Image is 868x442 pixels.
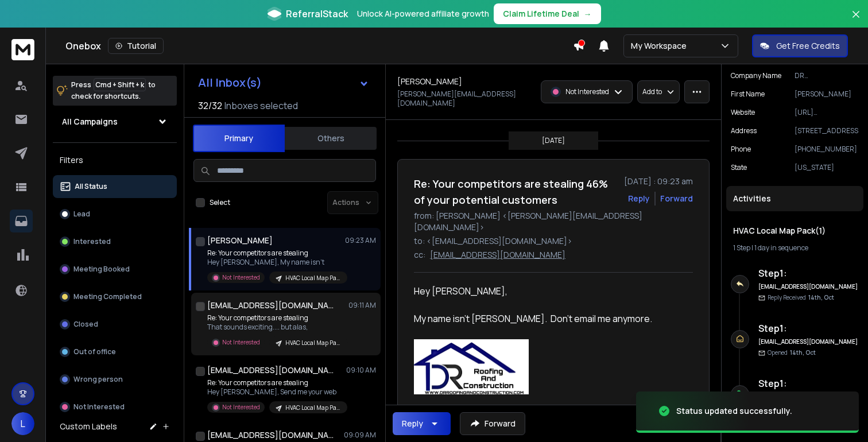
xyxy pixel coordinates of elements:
p: That sounds exciting.... but alas, [207,323,345,332]
button: Interested [53,230,177,253]
button: L [11,412,34,435]
button: Get Free Credits [752,34,848,57]
p: Meeting Completed [73,292,142,301]
p: 09:11 AM [348,301,376,310]
span: → [584,8,592,20]
p: Not Interested [222,338,260,347]
p: Re: Your competitors are stealing [207,313,345,323]
p: DR [PERSON_NAME] and Construction [795,71,859,80]
h1: [EMAIL_ADDRESS][DOMAIN_NAME] [207,300,334,311]
div: Onebox [65,38,573,54]
p: Not Interested [222,273,260,282]
label: Select [210,198,230,207]
button: All Campaigns [53,110,177,133]
p: State [731,163,747,172]
button: Wrong person [53,368,177,391]
p: 09:09 AM [344,431,376,440]
button: Primary [193,125,285,152]
p: [PERSON_NAME] [795,90,859,99]
p: HVAC Local Map Pack(1) [285,274,340,282]
button: Close banner [848,7,863,34]
p: [US_STATE] [795,163,859,172]
button: Not Interested [53,396,177,418]
button: Tutorial [108,38,164,54]
h1: HVAC Local Map Pack(1) [733,225,857,236]
button: Out of office [53,340,177,363]
h1: All Inbox(s) [198,77,262,88]
button: Closed [53,313,177,336]
span: 1 day in sequence [754,243,808,253]
button: Reply [628,193,650,204]
h3: Inboxes selected [224,99,298,113]
h3: Custom Labels [60,421,117,432]
p: Unlock AI-powered affiliate growth [357,8,489,20]
p: Out of office [73,347,116,356]
span: 1 Step [733,243,750,253]
h6: [EMAIL_ADDRESS][DOMAIN_NAME] [758,338,859,346]
h1: [PERSON_NAME] [397,76,462,87]
h1: [EMAIL_ADDRESS][DOMAIN_NAME] [207,429,334,441]
button: Reply [393,412,451,435]
p: Opened [768,348,816,357]
p: [URL][DOMAIN_NAME] [795,108,859,117]
h3: Filters [53,152,177,168]
p: Website [731,108,755,117]
p: [PHONE_NUMBER] [795,145,859,154]
p: All Status [75,182,107,191]
p: to: <[EMAIL_ADDRESS][DOMAIN_NAME]> [414,235,693,247]
p: Lead [73,210,90,219]
button: Claim Lifetime Deal→ [494,3,601,24]
h6: Step 1 : [758,321,859,335]
p: Phone [731,145,751,154]
h6: [EMAIL_ADDRESS][DOMAIN_NAME] [758,282,859,291]
p: Add to [642,87,662,96]
p: [DATE] [542,136,565,145]
button: All Inbox(s) [189,71,378,94]
h6: Step 1 : [758,266,859,280]
div: My name isn't [PERSON_NAME]. Don't email me anymore. [414,312,684,325]
button: Lead [53,203,177,226]
p: HVAC Local Map Pack(1) [285,404,340,412]
h1: [EMAIL_ADDRESS][DOMAIN_NAME] [207,365,334,376]
p: [PERSON_NAME][EMAIL_ADDRESS][DOMAIN_NAME] [397,90,534,108]
p: Interested [73,237,111,246]
h1: All Campaigns [62,116,118,127]
p: Press to check for shortcuts. [71,79,156,102]
p: cc: [414,249,425,261]
div: Hey [PERSON_NAME], [414,284,684,298]
p: Not Interested [73,402,125,412]
h1: [PERSON_NAME] [207,235,273,246]
p: Get Free Credits [776,40,840,52]
p: Not Interested [565,87,609,96]
img: AIorK4wuAVnxrko4pJLy_aVCRFp46Mp7HS10YJ0MFAGevvsd-87FWSeO_VoZKRtbSsuK7LQALoCdR35dgHXv [414,339,529,394]
span: 14th, Oct [790,348,816,356]
span: ReferralStack [286,7,348,21]
span: Cmd + Shift + k [94,78,146,91]
p: 09:10 AM [346,366,376,375]
p: Re: Your competitors are stealing [207,249,345,258]
div: Status updated successfully. [676,405,792,417]
p: Company Name [731,71,781,80]
p: Reply Received [768,293,834,302]
div: Reply [402,418,423,429]
button: Others [285,126,377,151]
p: Hey [PERSON_NAME], Send me your web [207,387,345,397]
button: Meeting Booked [53,258,177,281]
p: My Workspace [631,40,691,52]
p: Closed [73,320,98,329]
span: 14th, Oct [808,293,834,301]
h1: Re: Your competitors are stealing 46% of your potential customers [414,176,617,208]
div: Activities [726,186,863,211]
p: Wrong person [73,375,123,384]
p: Address [731,126,757,135]
button: Meeting Completed [53,285,177,308]
p: First Name [731,90,765,99]
p: Not Interested [222,403,260,412]
p: [EMAIL_ADDRESS][DOMAIN_NAME] [430,249,565,261]
p: Meeting Booked [73,265,130,274]
button: All Status [53,175,177,198]
p: HVAC Local Map Pack(1) [285,339,340,347]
